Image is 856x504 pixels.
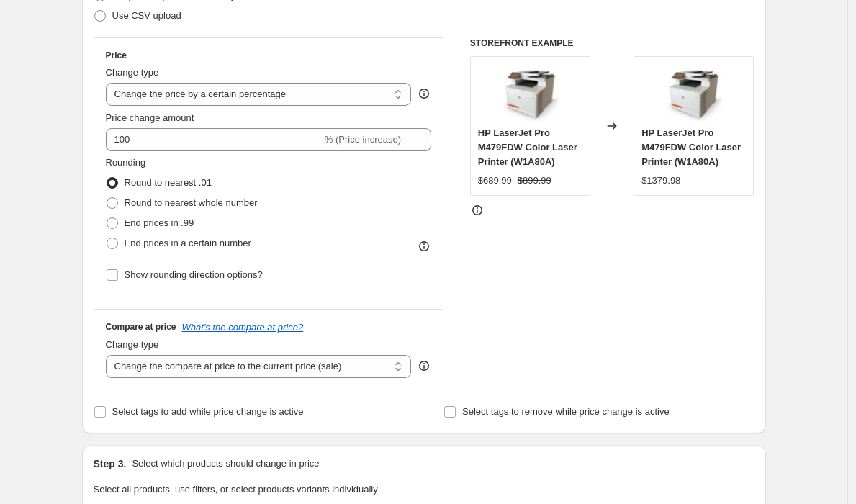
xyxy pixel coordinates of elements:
[417,359,431,373] div: help
[125,197,258,208] span: Round to nearest whole number
[132,456,319,471] p: Select which products should change in price
[182,322,304,333] button: What's the compare at price?
[641,127,741,167] span: HP LaserJet Pro M479FDW Color Laser Printer (W1A80A)
[94,484,378,495] span: Select all products, use filters, or select products variants individually
[478,174,512,188] div: $689.99
[641,174,680,188] div: $1379.98
[106,157,146,168] span: Rounding
[106,321,176,333] h3: Compare at price
[325,134,401,145] span: % (Price increase)
[94,456,127,471] h2: Step 3.
[106,112,194,123] span: Price change amount
[106,128,322,151] input: -15
[665,64,723,122] img: EkranResmi2025-09-1014.23.12_80x.png
[112,10,181,21] span: Use CSV upload
[106,50,127,61] h3: Price
[106,339,159,350] span: Change type
[125,238,251,248] span: End prices in a certain number
[125,269,263,280] span: Show rounding direction options?
[470,37,754,49] h6: STOREFRONT EXAMPLE
[478,127,577,167] span: HP LaserJet Pro M479FDW Color Laser Printer (W1A80A)
[125,177,212,188] span: Round to nearest .01
[417,86,431,101] div: help
[501,64,559,122] img: EkranResmi2025-09-1014.23.12_80x.png
[518,174,551,188] strike: $899.99
[125,217,194,228] span: End prices in .99
[462,406,670,417] span: Select tags to remove while price change is active
[106,67,159,78] span: Change type
[112,406,304,417] span: Select tags to add while price change is active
